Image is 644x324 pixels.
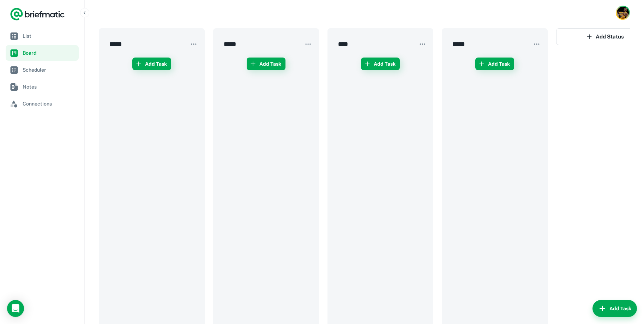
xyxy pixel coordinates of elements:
button: Add Task [361,58,400,70]
a: Logo [10,7,65,21]
a: Notes [6,79,79,95]
span: Notes [23,83,76,91]
img: SAPTARSHI DAS [617,7,629,19]
span: Connections [23,100,76,108]
button: Add Task [132,58,171,70]
button: Add Task [247,58,285,70]
button: Account button [616,6,630,20]
button: Add Task [592,300,637,317]
span: Scheduler [23,66,76,74]
a: Scheduler [6,62,79,78]
span: Board [23,49,76,57]
a: List [6,28,79,44]
button: Add Task [475,58,514,70]
a: Connections [6,96,79,112]
span: List [23,32,76,40]
div: Load Chat [7,300,24,317]
a: Board [6,45,79,61]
